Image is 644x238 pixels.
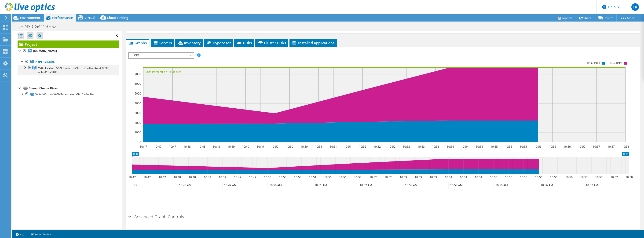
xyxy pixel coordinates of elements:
text: 10:57 [607,145,615,149]
span: Disks [237,40,252,45]
text: 10:48 [183,145,190,149]
text: 3000 [135,111,141,115]
span: Hypervisor [206,40,231,45]
text: 10:47 [139,145,147,149]
a: [DOMAIN_NAME] [18,48,119,54]
text: 10:56 [565,175,572,179]
text: 10:51 [315,145,322,149]
text: 10:56 [550,175,557,179]
text: 10:53 [417,145,424,149]
a: Share [576,14,595,22]
text: 10:55 [520,145,527,149]
span: IOPS [131,53,191,58]
text: 10:54 [475,175,482,179]
text: 10:53 [432,145,439,149]
text: 10:54 [461,145,468,149]
text: 10:48 [188,175,196,179]
text: 10:48 [212,145,220,149]
text: 10:55 [520,175,527,179]
text: 10:53 [429,175,437,179]
a: More [616,14,638,22]
text: 10:51 [339,175,346,179]
a: Project Notes [27,231,54,237]
text: 10:47 [128,175,135,179]
text: 10:58 [625,175,633,179]
text: 10:54 [476,145,483,149]
span: Installed Applications [292,40,334,45]
text: 4000 [135,101,141,105]
text: 10:53 [399,175,407,179]
text: 10:52 [388,145,395,149]
span: Graphs [128,40,147,45]
text: 10:48 [198,145,205,149]
text: 10:49 [249,175,256,179]
span: Cluster Disks [258,40,286,45]
a: Export [595,14,617,22]
text: 10:55 [505,145,512,149]
text: 10:52 [354,175,361,179]
text: 10:54 [445,175,452,179]
div: Shared Cluster Disks [29,85,119,91]
text: 10:53 [402,145,410,149]
text: 10:52 [359,145,366,149]
text: Write IOPS [587,62,600,65]
text: 10:51 [344,145,351,149]
span: TK [631,3,639,11]
text: 10:54 [446,145,454,149]
text: 5000 [135,92,141,95]
span: Virtual [84,15,95,20]
text: 10:50 [294,175,301,179]
text: 10:51 [329,145,337,149]
text: 10:49 [219,175,226,179]
text: 10:57 [580,175,587,179]
span: Cloud Pricing [107,15,128,20]
span: Environment [20,15,40,20]
text: 10:56 [535,175,542,179]
text: 10:56 [563,145,571,149]
text: 10:47 [154,145,161,149]
text: 10:50 [300,145,307,149]
text: 10:49 [227,145,234,149]
svg: \n [602,5,606,9]
text: 10:51 [309,175,316,179]
text: 10:52 [384,175,392,179]
text: 10:49 [234,175,241,179]
text: Read IOPS [610,62,622,65]
text: 1000 [135,130,141,134]
text: 10:49 [242,145,249,149]
text: 10:47 [169,145,176,149]
text: 2000 [135,121,141,125]
text: 10:55 [490,145,498,149]
text: 10:56 [549,145,556,149]
text: 10:50 [264,175,271,179]
text: 10:47 [158,175,166,179]
text: 10:50 [279,175,286,179]
a: Reports [554,14,576,22]
span: Performance [52,15,73,20]
text: 10:57 [610,175,618,179]
text: 10:47 [143,175,150,179]
a: 2 [13,231,27,237]
span: Servers [153,40,172,45]
text: 10:56 [534,145,541,149]
a: Project [18,40,119,48]
text: 10:55 [490,175,497,179]
h2: Advanced Graph Controls [128,212,184,221]
text: 10:55 [505,175,512,179]
text: 95th Percentile = 7690 IOPS [146,70,182,74]
text: 10:52 [369,175,377,179]
text: 10:49 [256,145,264,149]
text: 10:50 [286,145,293,149]
text: 6000 [135,82,141,86]
span: Inventory [178,40,201,45]
a: Hypervisors [18,59,119,65]
text: 10:58 [622,145,629,149]
text: 10:57 [578,145,585,149]
text: 10:52 [373,145,381,149]
text: 10:50 [271,145,278,149]
a: VxRail-Virtual-SAN-Datastore-779eb1e8-a162 [18,91,119,97]
b: [DOMAIN_NAME] [33,49,57,53]
text: 10:57 [595,175,602,179]
text: 10:53 [414,175,422,179]
text: 10:54 [460,175,467,179]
